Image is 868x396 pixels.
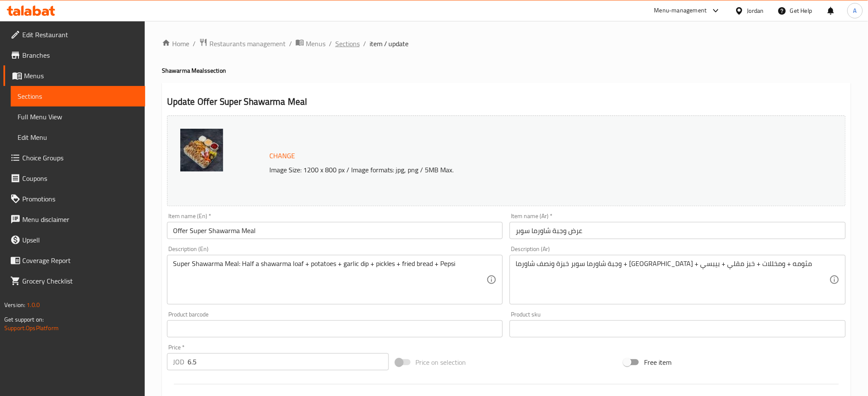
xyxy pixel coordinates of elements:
[167,222,503,239] input: Enter name En
[3,168,145,189] a: Coupons
[22,173,138,183] span: Coupons
[510,222,846,239] input: Enter name Ar
[4,314,44,325] span: Get support on:
[295,38,325,49] a: Menus
[18,132,138,142] span: Edit Menu
[22,214,138,225] span: Menu disclaimer
[22,30,138,40] span: Edit Restaurant
[4,299,25,310] span: Version:
[193,38,196,49] li: /
[416,357,466,367] span: Price on selection
[22,194,138,204] span: Promotions
[24,71,138,81] span: Menus
[3,65,145,86] a: Menus
[269,150,295,162] span: Change
[173,260,487,300] textarea: Super Shawarma Meal: Half a shawarma loaf + potatoes + garlic dip + pickles + fried bread + Pepsi
[370,38,409,49] span: item / update
[654,6,707,16] div: Menu-management
[363,38,366,49] li: /
[162,66,851,75] h4: Shawarma Meals section
[22,50,138,60] span: Branches
[266,147,298,165] button: Change
[644,357,671,367] span: Free item
[11,86,145,106] a: Sections
[3,45,145,65] a: Branches
[11,127,145,148] a: Edit Menu
[22,235,138,245] span: Upsell
[3,271,145,291] a: Grocery Checklist
[4,322,59,334] a: Support.OpsPlatform
[747,6,764,15] div: Jordan
[853,6,857,15] span: A
[27,299,40,310] span: 1.0.0
[3,230,145,250] a: Upsell
[162,38,189,49] a: Home
[3,148,145,168] a: Choice Groups
[180,129,223,171] img: download638905913278747887.jpg
[3,209,145,230] a: Menu disclaimer
[199,38,286,49] a: Restaurants management
[3,250,145,271] a: Coverage Report
[289,38,292,49] li: /
[335,38,360,49] a: Sections
[3,24,145,45] a: Edit Restaurant
[266,165,755,175] p: Image Size: 1200 x 800 px / Image formats: jpg, png / 5MB Max.
[167,320,503,337] input: Please enter product barcode
[3,189,145,209] a: Promotions
[516,260,829,300] textarea: وجبة شاورما سوبر خبزة ونصف شاورما + [GEOGRAPHIC_DATA] + مثومه + ومخللات + خبز مقلي + بيبسي
[167,95,846,108] h2: Update Offer Super Shawarma Meal
[18,112,138,122] span: Full Menu View
[329,38,332,49] li: /
[162,38,851,49] nav: breadcrumb
[188,353,389,370] input: Please enter price
[11,106,145,127] a: Full Menu View
[173,357,184,367] p: JOD
[22,276,138,286] span: Grocery Checklist
[510,320,846,337] input: Please enter product sku
[209,38,286,49] span: Restaurants management
[18,91,138,101] span: Sections
[22,153,138,163] span: Choice Groups
[22,255,138,266] span: Coverage Report
[306,38,325,49] span: Menus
